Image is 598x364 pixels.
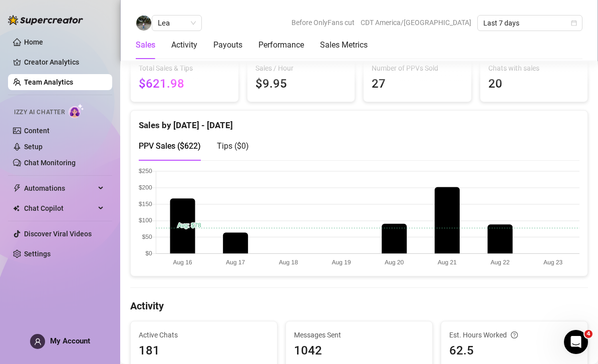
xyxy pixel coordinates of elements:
span: user [34,338,42,345]
span: PPV Sales ( $622 ) [139,141,201,151]
a: Content [24,127,50,135]
div: Payouts [213,39,242,51]
span: CDT America/[GEOGRAPHIC_DATA] [361,15,471,30]
span: 4 [584,330,592,338]
iframe: Intercom live chat [564,330,588,354]
span: Number of PPVs Sold [372,63,463,74]
div: Est. Hours Worked [449,329,579,340]
img: Chat Copilot [13,205,20,212]
a: Creator Analytics [24,54,104,70]
img: logo-BBDzfeDw.svg [8,15,83,25]
span: Izzy AI Chatter [14,108,65,117]
a: Discover Viral Videos [24,230,92,238]
span: Tips ( $0 ) [217,141,249,151]
div: Sales by [DATE] - [DATE] [139,111,579,132]
span: 27 [372,75,463,94]
img: Lea [136,16,151,31]
a: Settings [24,250,51,258]
span: 181 [139,341,269,360]
a: Team Analytics [24,78,73,86]
span: 1042 [294,341,424,360]
span: $621.98 [139,75,230,94]
a: Chat Monitoring [24,159,76,167]
span: Messages Sent [294,329,424,340]
a: Home [24,38,43,46]
span: Total Sales & Tips [139,63,230,74]
span: 62.5 [449,341,579,360]
span: Chat Copilot [24,200,95,216]
span: 20 [488,75,580,94]
div: Sales [136,39,155,51]
span: My Account [50,336,90,345]
span: Chats with sales [488,63,580,74]
h4: Activity [130,299,588,313]
span: calendar [571,20,577,26]
span: Last 7 days [483,16,576,31]
div: Sales Metrics [320,39,368,51]
span: Automations [24,180,95,196]
span: $9.95 [255,75,347,94]
span: Lea [158,16,196,31]
span: thunderbolt [13,184,21,192]
span: Sales / Hour [255,63,347,74]
img: AI Chatter [69,104,84,118]
span: question-circle [511,329,518,340]
span: Active Chats [139,329,269,340]
div: Performance [258,39,304,51]
span: Before OnlyFans cut [291,15,355,30]
div: Activity [171,39,197,51]
a: Setup [24,143,43,151]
